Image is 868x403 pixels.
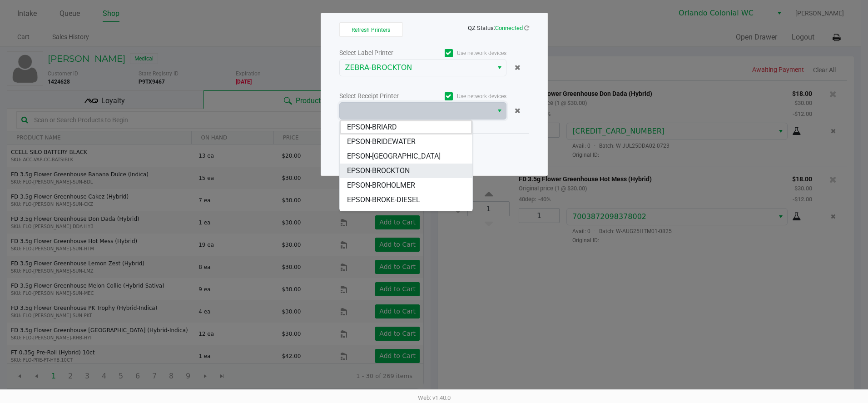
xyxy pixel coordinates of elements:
span: QZ Status: [468,25,529,31]
span: Web: v1.40.0 [418,394,451,401]
span: EPSON-[GEOGRAPHIC_DATA] [347,151,441,162]
span: EPSON-BROHOLMER [347,180,415,191]
div: Select Receipt Printer [339,91,423,101]
span: Refresh Printers [352,27,390,33]
span: ZEBRA-BROCKTON [345,62,487,73]
span: EPSON-BROCKTON [347,165,410,176]
span: EPSON-BRIARD [347,122,397,133]
span: EPSON-BROKE-DIESEL [347,194,420,205]
button: Select [493,60,506,76]
label: Use network devices [423,92,506,100]
span: EPSON-G2G [347,209,386,220]
span: EPSON-BRIDEWATER [347,136,416,147]
label: Use network devices [423,49,506,57]
button: Select [493,103,506,119]
span: Connected [495,25,523,31]
button: Refresh Printers [339,22,403,37]
div: Select Label Printer [339,48,423,58]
